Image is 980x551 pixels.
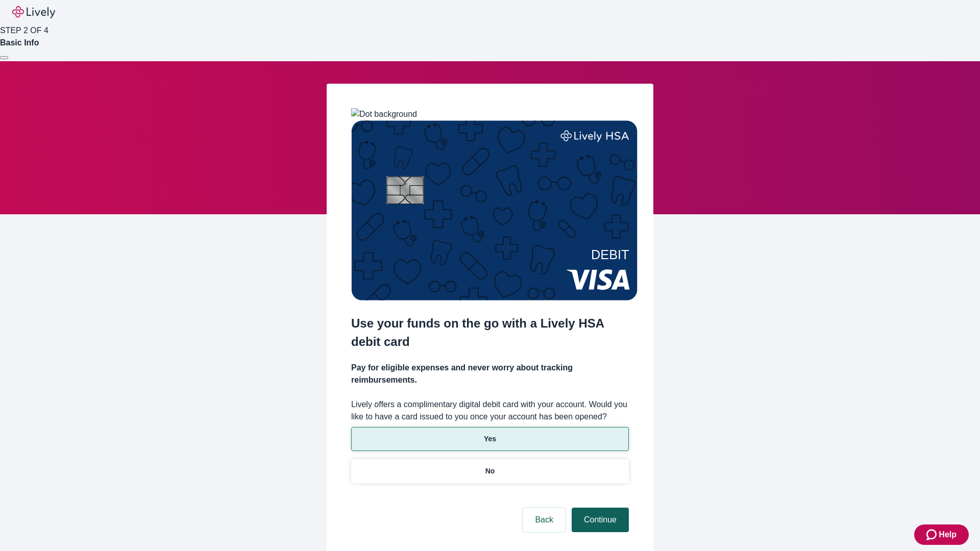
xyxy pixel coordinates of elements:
[351,398,629,423] label: Lively offers a complimentary digital debit card with your account. Would you like to have a card...
[926,529,939,541] svg: Zendesk support icon
[484,434,496,444] p: Yes
[939,529,957,541] span: Help
[351,108,417,120] img: Dot background
[12,6,55,18] img: Lively
[914,524,969,545] button: Zendesk support iconHelp
[351,314,629,351] h2: Use your funds on the go with a Lively HSA debit card
[351,459,629,483] button: No
[485,466,495,477] p: No
[351,120,638,300] img: Debit card
[572,508,629,532] button: Continue
[351,362,629,386] h4: Pay for eligible expenses and never worry about tracking reimbursements.
[351,427,629,451] button: Yes
[523,508,566,532] button: Back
